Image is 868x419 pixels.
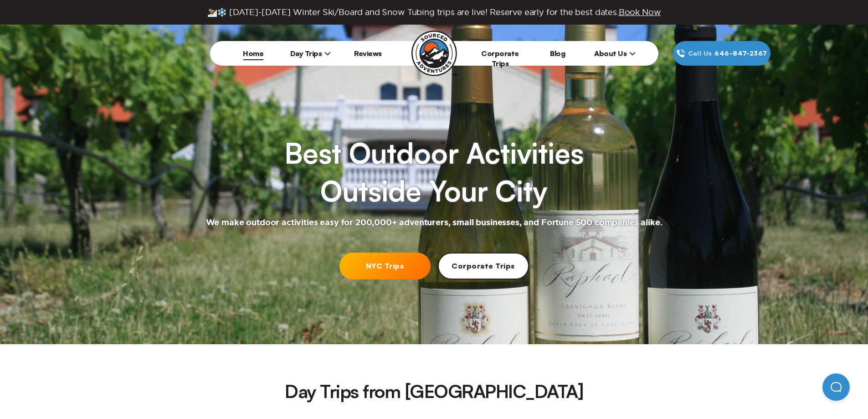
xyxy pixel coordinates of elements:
a: Home [243,49,263,58]
span: Day Trips [290,49,331,58]
iframe: Help Scout Beacon - Open [822,373,850,401]
h1: Best Outdoor Activities Outside Your City [284,134,583,210]
h2: We make outdoor activities easy for 200,000+ adventurers, small businesses, and Fortune 500 compa... [206,217,663,228]
a: Blog [550,49,565,58]
span: 646‍-847‍-2367 [714,48,767,58]
img: Sourced Adventures company logo [411,31,457,76]
span: Call Us [685,48,715,58]
a: Corporate Trips [481,49,519,68]
a: NYC Trips [339,253,431,279]
a: Call Us646‍-847‍-2367 [673,41,770,66]
span: About Us [594,49,636,58]
span: ⛷️❄️ [DATE]-[DATE] Winter Ski/Board and Snow Tubing trips are live! Reserve early for the best da... [207,7,661,17]
span: Book Now [619,8,661,16]
a: Corporate Trips [438,253,529,279]
a: Reviews [354,49,382,58]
